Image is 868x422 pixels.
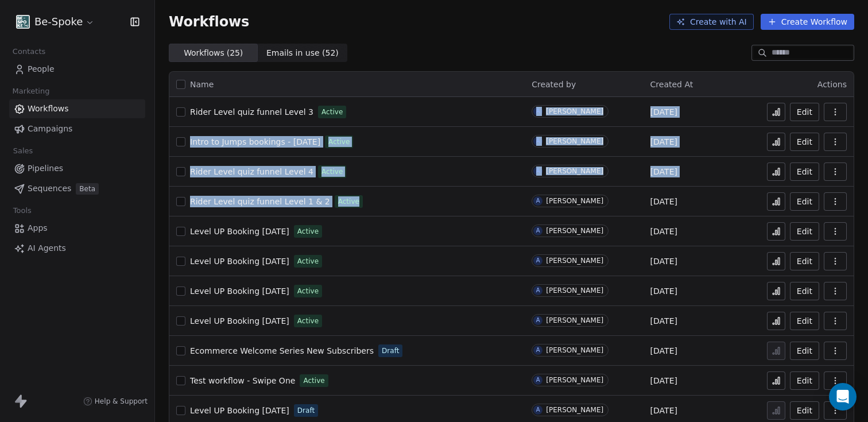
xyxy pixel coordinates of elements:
[95,397,148,406] span: Help & Support
[761,14,854,30] button: Create Workflow
[338,196,359,207] span: Active
[650,255,677,267] span: [DATE]
[190,316,289,326] span: Level UP Booking [DATE]
[790,162,819,181] button: Edit
[190,315,289,327] a: Level UP Booking [DATE]
[8,202,36,219] span: Tools
[650,136,677,148] span: [DATE]
[9,159,145,178] a: Pipelines
[546,346,603,354] div: [PERSON_NAME]
[190,345,374,357] a: Ecommerce Welcome Series New Subscribers
[190,167,313,176] span: Rider Level quiz funnel Level 4
[536,375,540,385] div: A
[190,255,289,267] a: Level UP Booking [DATE]
[650,285,677,297] span: [DATE]
[190,227,289,236] span: Level UP Booking [DATE]
[190,226,289,237] a: Level UP Booking [DATE]
[546,287,603,295] div: [PERSON_NAME]
[790,401,819,420] button: Edit
[536,167,540,176] div: A
[790,103,819,121] button: Edit
[190,137,320,146] span: Intro to Jumps bookings - [DATE]
[190,107,313,117] span: Rider Level quiz funnel Level 3
[536,256,540,265] div: A
[28,63,55,75] span: People
[8,142,38,160] span: Sales
[297,256,319,266] span: Active
[9,99,145,118] a: Workflows
[650,405,677,416] span: [DATE]
[650,345,677,357] span: [DATE]
[190,346,374,355] span: Ecommerce Welcome Series New Subscribers
[76,183,99,195] span: Beta
[266,47,339,59] span: Emails in use ( 52 )
[83,397,148,406] a: Help & Support
[829,383,857,411] div: Open Intercom Messenger
[190,197,330,206] span: Rider Level quiz funnel Level 1 & 2
[650,375,677,386] span: [DATE]
[297,316,319,326] span: Active
[650,315,677,327] span: [DATE]
[546,316,603,324] div: [PERSON_NAME]
[790,222,819,241] button: Edit
[536,346,540,355] div: A
[382,346,399,356] span: Draft
[190,136,320,148] a: Intro to Jumps bookings - [DATE]
[790,342,819,360] a: Edit
[303,375,324,386] span: Active
[7,83,55,100] span: Marketing
[650,166,677,177] span: [DATE]
[28,103,69,115] span: Workflows
[190,196,330,207] a: Rider Level quiz funnel Level 1 & 2
[536,405,540,415] div: A
[328,137,350,147] span: Active
[28,242,66,254] span: AI Agents
[16,15,30,29] img: Facebook%20profile%20picture.png
[790,371,819,390] button: Edit
[297,286,319,296] span: Active
[190,166,313,177] a: Rider Level quiz funnel Level 4
[190,257,289,266] span: Level UP Booking [DATE]
[790,312,819,330] a: Edit
[190,285,289,297] a: Level UP Booking [DATE]
[321,167,343,177] span: Active
[321,107,343,117] span: Active
[297,226,319,237] span: Active
[546,376,603,384] div: [PERSON_NAME]
[9,119,145,138] a: Campaigns
[190,287,289,296] span: Level UP Booking [DATE]
[190,106,313,118] a: Rider Level quiz funnel Level 3
[7,43,51,60] span: Contacts
[190,406,289,415] span: Level UP Booking [DATE]
[536,107,540,116] div: A
[790,133,819,151] button: Edit
[190,376,295,385] span: Test workflow - Swipe One
[28,123,72,135] span: Campaigns
[9,239,145,258] a: AI Agents
[546,167,603,175] div: [PERSON_NAME]
[34,14,83,29] span: Be-Spoke
[790,252,819,270] button: Edit
[297,405,315,416] span: Draft
[190,79,214,91] span: Name
[650,226,677,237] span: [DATE]
[669,14,754,30] button: Create with AI
[650,196,677,207] span: [DATE]
[790,282,819,300] button: Edit
[546,107,603,115] div: [PERSON_NAME]
[190,405,289,416] a: Level UP Booking [DATE]
[546,257,603,265] div: [PERSON_NAME]
[169,14,249,30] span: Workflows
[546,406,603,414] div: [PERSON_NAME]
[790,192,819,211] button: Edit
[546,227,603,235] div: [PERSON_NAME]
[536,226,540,235] div: A
[28,183,71,195] span: Sequences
